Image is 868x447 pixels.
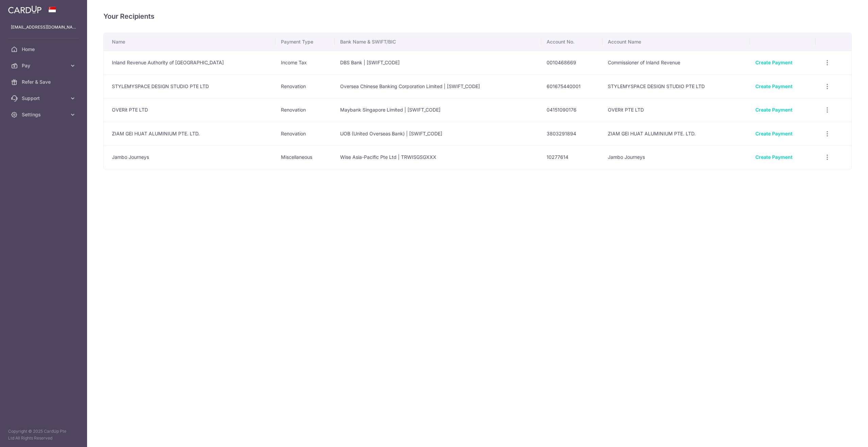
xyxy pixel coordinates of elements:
[335,33,541,51] th: Bank Name & SWIFT/BIC
[602,51,750,74] td: Commissioner of Inland Revenue
[755,154,792,160] a: Create Payment
[335,122,541,146] td: UOB (United Overseas Bank) | [SWIFT_CODE]
[755,131,792,136] a: Create Payment
[276,98,335,122] td: Renovation
[541,122,603,146] td: 3803291894
[11,24,76,31] p: [EMAIL_ADDRESS][DOMAIN_NAME]
[541,74,603,98] td: 601675440001
[755,60,792,65] a: Create Payment
[276,122,335,146] td: Renovation
[824,427,861,444] iframe: Opens a widget where you can find more information
[335,74,541,98] td: Oversea Chinese Banking Corporation Limited | [SWIFT_CODE]
[602,74,750,98] td: STYLEMYSPACE DESIGN STUDIO PTE LTD
[104,33,276,51] th: Name
[602,98,750,122] td: OVERit PTE LTD
[276,51,335,74] td: Income Tax
[103,11,852,22] h4: Your Recipients
[602,145,750,169] td: Jambo Journeys
[22,111,67,118] span: Settings
[8,5,41,14] img: CardUp
[602,33,750,51] th: Account Name
[541,33,603,51] th: Account No.
[104,145,276,169] td: Jambo Journeys
[755,83,792,89] a: Create Payment
[541,145,603,169] td: 10277614
[335,98,541,122] td: Maybank Singapore Limited | [SWIFT_CODE]
[22,79,67,85] span: Refer & Save
[104,51,276,74] td: Inland Revenue Authority of [GEOGRAPHIC_DATA]
[602,122,750,146] td: ZIAM GEI HUAT ALUMINIUM PTE. LTD.
[335,51,541,74] td: DBS Bank | [SWIFT_CODE]
[104,122,276,146] td: ZIAM GEI HUAT ALUMINIUM PTE. LTD.
[276,145,335,169] td: Miscellaneous
[755,107,792,113] a: Create Payment
[104,74,276,98] td: STYLEMYSPACE DESIGN STUDIO PTE LTD
[541,51,603,74] td: 0010468669
[22,62,67,69] span: Pay
[276,74,335,98] td: Renovation
[104,98,276,122] td: OVERit PTE LTD
[276,33,335,51] th: Payment Type
[22,95,67,102] span: Support
[541,98,603,122] td: 04151090176
[22,46,67,53] span: Home
[335,145,541,169] td: Wise Asia-Pacific Pte Ltd | TRWISGSGXXX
